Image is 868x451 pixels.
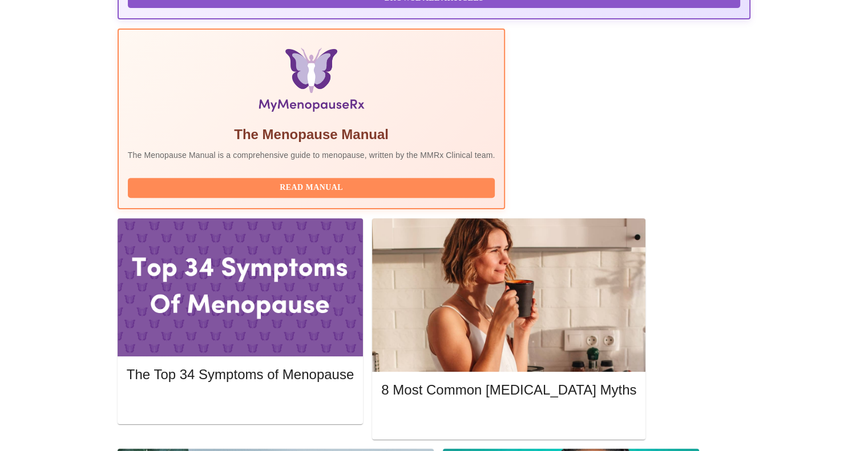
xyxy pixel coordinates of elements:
[138,397,342,411] span: Read More
[127,398,357,408] a: Read More
[128,182,498,192] a: Read Manual
[381,410,636,430] button: Read More
[381,414,639,424] a: Read More
[128,178,495,198] button: Read Manual
[186,48,437,116] img: Menopause Manual
[393,413,625,427] span: Read More
[127,365,354,384] h5: The Top 34 Symptoms of Menopause
[381,381,636,399] h5: 8 Most Common [MEDICAL_DATA] Myths
[127,394,354,414] button: Read More
[128,149,495,161] p: The Menopause Manual is a comprehensive guide to menopause, written by the MMRx Clinical team.
[128,125,495,144] h5: The Menopause Manual
[139,181,484,195] span: Read Manual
